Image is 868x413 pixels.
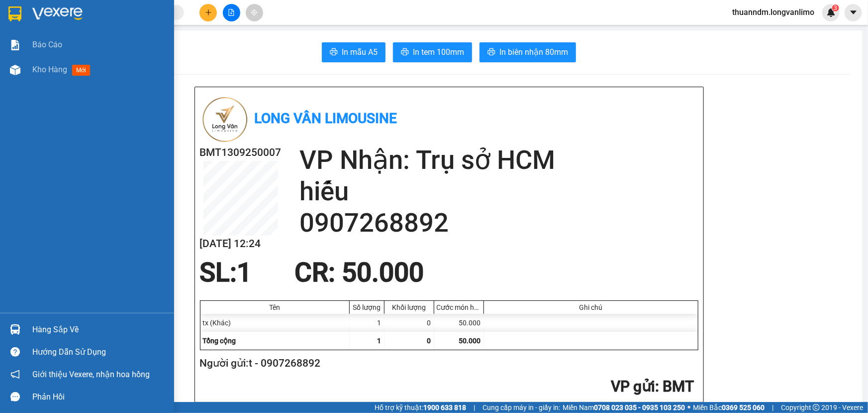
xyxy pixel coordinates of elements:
[251,9,258,16] span: aim
[693,402,765,413] span: Miền Bắc
[299,207,698,239] h2: 0907268892
[594,404,685,412] strong: 0708 023 035 - 0935 103 250
[330,48,338,57] span: printer
[322,42,386,62] button: printerIn mẫu A5
[32,390,167,405] div: Phản hồi
[352,303,382,311] div: Số lượng
[10,324,20,335] img: warehouse-icon
[8,20,78,32] div: t
[255,110,397,127] b: Long Vân Limousine
[724,6,822,18] span: thuanndm.longvanlimo
[10,347,20,357] span: question-circle
[246,4,263,21] button: aim
[474,402,475,413] span: |
[200,355,694,372] h2: Người gửi: t - 0907268892
[223,4,240,21] button: file-add
[200,236,282,252] h2: [DATE] 12:24
[10,65,20,75] img: warehouse-icon
[32,65,67,74] span: Kho hàng
[437,303,481,311] div: Cước món hàng
[200,95,250,144] img: logo.jpg
[687,406,690,410] span: ⚪️
[199,4,217,21] button: plus
[200,377,694,397] h2: : BMT
[487,48,495,57] span: printer
[401,48,409,57] span: printer
[385,314,434,332] div: 0
[10,40,20,50] img: solution-icon
[563,402,685,413] span: Miền Nam
[849,8,858,17] span: caret-down
[486,303,695,311] div: Ghi chú
[203,337,236,345] span: Tổng cộng
[499,46,568,58] span: In biên nhận 80mm
[375,402,466,413] span: Hỗ trợ kỹ thuật:
[387,303,431,311] div: Khối lượng
[203,303,347,311] div: Tên
[294,257,424,288] span: CR : 50.000
[85,44,155,58] div: 0907268892
[845,4,862,21] button: caret-down
[832,4,839,11] sup: 3
[480,42,576,62] button: printerIn biên nhận 80mm
[8,6,21,21] img: logo-vxr
[32,368,150,381] span: Giới thiệu Vexere, nhận hoa hồng
[722,404,765,412] strong: 0369 525 060
[8,8,78,20] div: BMT
[228,9,235,16] span: file-add
[85,9,109,20] span: Nhận:
[10,392,20,402] span: message
[393,42,472,62] button: printerIn tem 100mm
[32,345,167,360] div: Hướng dẫn sử dụng
[8,9,24,20] span: Gửi:
[200,257,237,288] span: SL:
[205,9,212,16] span: plus
[423,404,466,412] strong: 1900 633 818
[459,337,481,345] span: 50.000
[7,64,80,76] div: 50.000
[200,314,350,332] div: tx (Khác)
[85,32,155,44] div: hiếu
[342,46,378,58] span: In mẫu A5
[85,8,155,32] div: Trụ sở HCM
[299,144,698,176] h2: VP Nhận: Trụ sở HCM
[427,337,431,345] span: 0
[834,4,837,11] span: 3
[200,144,282,161] h2: BMT1309250007
[413,46,464,58] span: In tem 100mm
[482,402,560,413] span: Cung cấp máy in - giấy in:
[8,32,78,46] div: 0907268892
[299,176,698,207] h2: hiếu
[237,257,252,288] span: 1
[32,322,167,337] div: Hàng sắp về
[72,65,90,76] span: mới
[7,65,23,76] span: CR :
[611,378,656,395] span: VP gửi
[10,370,20,379] span: notification
[350,314,385,332] div: 1
[32,38,62,51] span: Báo cáo
[378,337,382,345] span: 1
[827,8,836,17] img: icon-new-feature
[772,402,773,413] span: |
[813,404,820,411] span: copyright
[434,314,484,332] div: 50.000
